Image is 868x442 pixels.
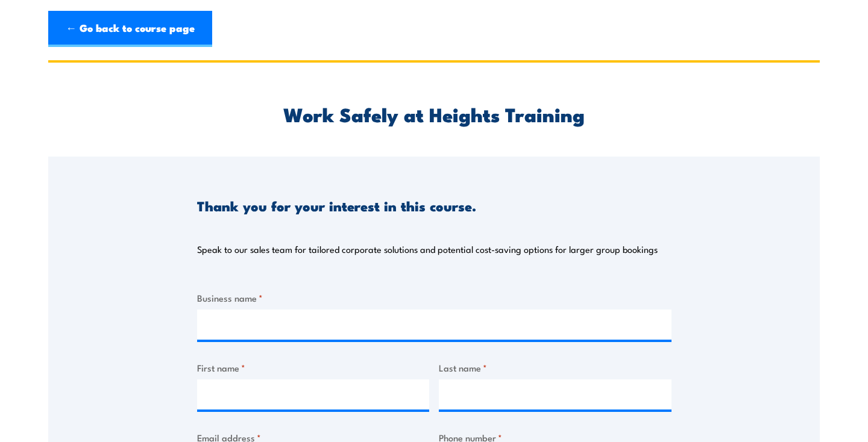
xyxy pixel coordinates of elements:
[197,291,671,305] label: Business name
[197,105,671,122] h2: Work Safely at Heights Training
[439,361,671,375] label: Last name
[48,11,212,47] a: ← Go back to course page
[197,361,430,375] label: First name
[197,243,658,255] p: Speak to our sales team for tailored corporate solutions and potential cost-saving options for la...
[197,199,476,213] h3: Thank you for your interest in this course.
